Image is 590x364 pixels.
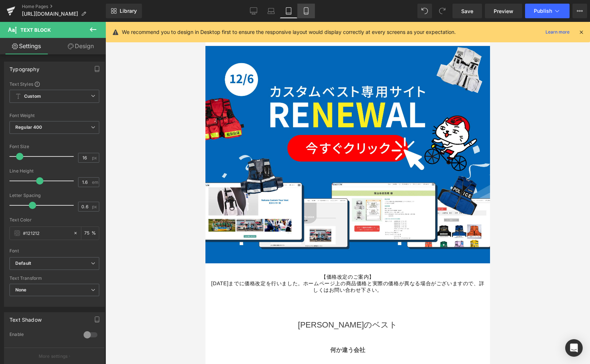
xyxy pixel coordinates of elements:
div: Open Intercom Messenger [565,339,583,357]
span: Save [461,7,473,15]
a: Laptop [262,4,280,18]
button: Redo [435,4,450,18]
button: Publish [525,4,570,18]
span: Preview [494,7,513,15]
span: px [92,155,98,160]
summary: 検索 [239,4,255,20]
a: Tablet [280,4,297,18]
img: 株式会社ナカネ [124,7,161,18]
span: em [92,180,98,185]
button: More [572,4,587,18]
p: More settings [39,353,68,360]
font: [PERSON_NAME]のベスト [93,298,192,307]
div: Font [9,248,99,253]
b: Regular 400 [15,124,42,130]
div: Enable [9,332,76,339]
font: [DATE]までに価格改定を行いました。ホームページ上の商品価格と実際の価格が異なる場合がございますので、詳しくはお問い合わせ下さい。 [6,259,279,271]
a: Mobile [297,4,315,18]
button: Undo [417,4,432,18]
span: px [92,204,98,209]
a: New Library [106,4,142,18]
a: Design [54,38,107,54]
a: Preview [485,4,522,18]
a: Desktop [245,4,262,18]
b: None [15,287,27,293]
a: Home Pages [22,4,106,9]
div: Text Styles [9,81,99,87]
span: Text Block [20,27,51,33]
input: Color [23,229,70,237]
div: Text Color [9,217,99,222]
div: Font Size [9,144,99,149]
div: % [81,227,99,240]
span: Library [120,8,137,14]
div: Text Shadow [9,313,42,323]
span: Publish [534,8,552,14]
div: Font Weight [9,113,99,118]
div: Line Height [9,169,99,174]
font: 【価格改定のご案内】 [116,252,169,258]
summary: メニュー [14,4,30,20]
div: Typography [9,62,39,72]
b: Custom [24,93,41,100]
div: Text Transform [9,276,99,281]
a: Learn more [543,28,572,36]
i: Default [15,260,31,267]
font: 何か違う会社 [125,325,160,331]
p: We recommend you to design in Desktop first to ensure the responsive layout would display correct... [122,28,456,36]
span: [URL][DOMAIN_NAME] [22,11,78,17]
div: Letter Spacing [9,193,99,198]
